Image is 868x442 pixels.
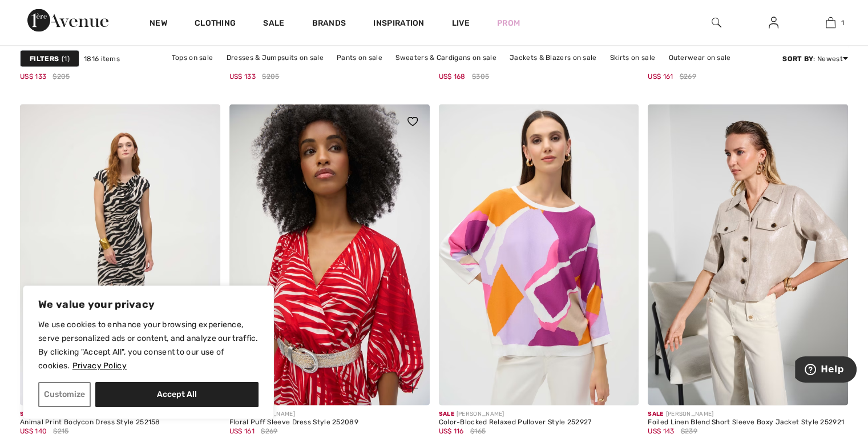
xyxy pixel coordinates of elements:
[72,360,127,371] a: Privacy Policy
[27,9,108,32] img: 1ère Avenue
[680,71,696,82] span: $269
[221,50,329,65] a: Dresses & Jumpsuits on sale
[20,73,46,81] span: US$ 133
[439,419,592,427] div: Color-Blocked Relaxed Pullover Style 252927
[841,18,844,28] span: 1
[390,50,502,65] a: Sweaters & Cardigans on sale
[663,50,736,65] a: Outerwear on sale
[373,18,424,30] span: Inspiration
[23,286,274,419] div: We value your privacy
[262,71,279,82] span: $205
[30,54,59,64] strong: Filters
[648,410,844,419] div: [PERSON_NAME]
[760,16,788,30] a: Sign In
[229,427,255,435] span: US$ 161
[504,50,603,65] a: Jackets & Blazers on sale
[439,411,454,417] span: Sale
[472,71,489,82] span: $305
[452,17,470,29] a: Live
[38,298,259,311] p: We value your privacy
[648,419,844,427] div: Foiled Linen Blend Short Sleeve Boxy Jacket Style 252921
[229,419,358,427] div: Floral Puff Sleeve Dress Style 252089
[20,105,220,405] img: Animal Print Bodycon Dress Style 252158. Beige/Black
[648,105,848,405] img: Foiled Linen Blend Short Sleeve Boxy Jacket Style 252921. Champagne 171
[166,50,219,65] a: Tops on sale
[470,426,486,436] span: $165
[53,71,70,82] span: $205
[604,50,661,65] a: Skirts on sale
[681,426,697,436] span: $239
[331,50,388,65] a: Pants on sale
[782,55,813,63] strong: Sort By
[20,419,160,427] div: Animal Print Bodycon Dress Style 252158
[312,18,346,30] a: Brands
[62,54,70,64] span: 1
[712,16,721,30] img: search the website
[229,73,256,81] span: US$ 133
[407,117,418,126] img: heart_black_full.svg
[38,318,259,373] p: We use cookies to enhance your browsing experience, serve personalized ads or content, and analyz...
[263,18,284,30] a: Sale
[53,426,68,436] span: $215
[84,54,120,64] span: 1816 items
[648,411,663,417] span: Sale
[150,18,167,30] a: New
[229,410,358,419] div: [PERSON_NAME]
[769,16,778,30] img: My Info
[802,16,858,30] a: 1
[261,426,277,436] span: $269
[795,356,857,385] iframe: Opens a widget where you can find more information
[20,427,47,435] span: US$ 140
[439,427,464,435] span: US$ 116
[38,382,91,407] button: Customize
[826,16,835,30] img: My Bag
[229,105,430,405] a: Floral Puff Sleeve Dress Style 252089. Red/cream
[20,410,160,419] div: [PERSON_NAME]
[648,427,674,435] span: US$ 143
[648,73,673,81] span: US$ 161
[407,383,418,393] img: plus_v2.svg
[439,410,592,419] div: [PERSON_NAME]
[195,18,236,30] a: Clothing
[95,382,259,407] button: Accept All
[497,17,520,29] a: Prom
[439,105,639,405] img: Color-Blocked Relaxed Pullover Style 252927. Vanilla/Multi
[20,411,35,417] span: Sale
[782,54,848,64] div: : Newest
[439,73,466,81] span: US$ 168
